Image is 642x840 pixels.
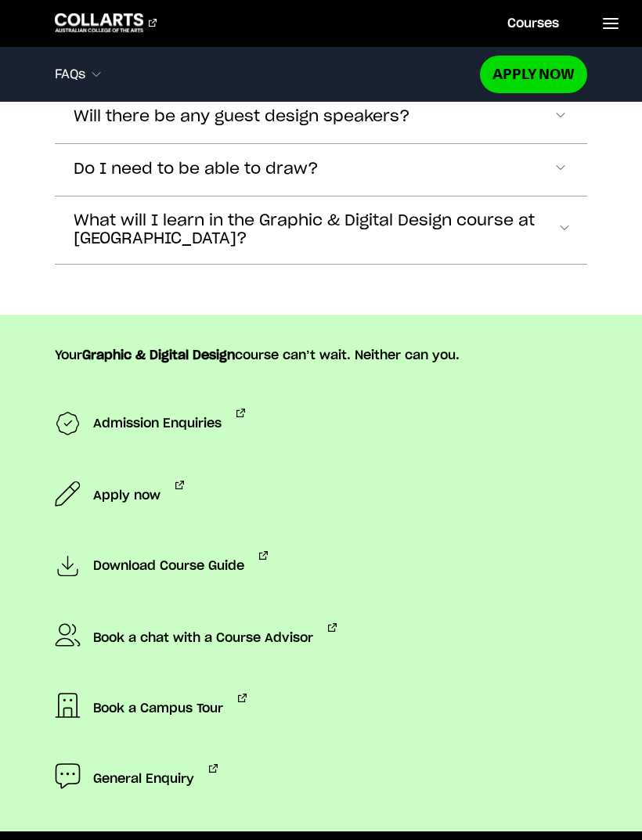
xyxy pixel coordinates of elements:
a: Apply now [55,481,184,510]
span: General Enquiry [93,764,194,794]
div: Go to homepage [55,13,157,32]
button: Do I need to be able to draw? [55,144,588,196]
button: FAQs [55,58,481,91]
a: Download Course Guide [55,551,268,582]
a: General Enquiry [55,764,218,794]
span: Will there be any guest design speakers? [74,108,410,126]
a: Admission Enquiries [55,409,245,440]
span: Admission Enquiries [93,409,222,440]
span: What will I learn in the Graphic & Digital Design course at [GEOGRAPHIC_DATA]? [74,212,557,248]
button: What will I learn in the Graphic & Digital Design course at [GEOGRAPHIC_DATA]? [55,196,588,264]
span: Apply now [93,481,160,510]
span: Do I need to be able to draw? [74,160,319,178]
p: Your course can’t wait. Neither can you. [55,346,588,365]
button: Will there be any guest design speakers? [55,92,588,143]
span: Download Course Guide [93,551,244,582]
a: Book a Campus Tour [55,694,247,723]
strong: Graphic & Digital Design [82,349,235,362]
a: Apply Now [480,56,587,92]
span: Book a Campus Tour [93,694,223,723]
span: FAQs [55,67,85,81]
a: Book a chat with a Course Advisor [55,623,337,653]
span: Book a chat with a Course Advisor [93,623,313,653]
